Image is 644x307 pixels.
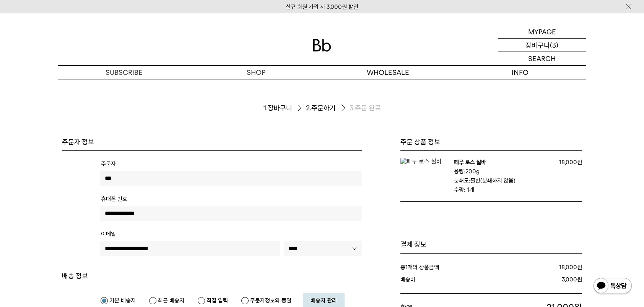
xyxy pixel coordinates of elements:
p: 장바구니 [525,39,550,52]
span: 이메일 [101,231,116,238]
a: MYPAGE [498,25,586,39]
dd: 원 [499,263,582,272]
h1: 결제 정보 [400,240,582,249]
dt: 배송비 [400,275,489,284]
a: 장바구니 (3) [498,39,586,52]
p: 분쇄도: [454,176,548,185]
label: 주문자정보와 동일 [241,297,291,304]
strong: 1 [405,264,408,271]
span: 배송지 관리 [311,297,337,304]
li: 장바구니 [263,102,306,115]
span: 1. [263,103,268,113]
a: 페루 로스 실바 [454,159,486,166]
a: SUBSCRIBE [58,66,190,79]
h3: 주문 상품 정보 [400,137,582,147]
p: WHOLESALE [322,66,454,79]
h4: 주문자 정보 [62,137,362,147]
p: 18,000원 [551,158,582,167]
img: 로고 [313,39,331,52]
label: 기본 배송지 [100,297,136,304]
p: (3) [550,39,558,52]
b: 200g [465,168,480,175]
p: 용량: [454,167,548,176]
p: MYPAGE [528,25,556,38]
p: 수량: 1개 [454,185,551,194]
h4: 배송 정보 [62,271,362,281]
p: INFO [454,66,586,79]
dt: 총 개의 상품금액 [400,263,499,272]
label: 최근 배송지 [149,297,184,304]
a: 신규 회원 가입 시 3,000원 할인 [286,3,358,10]
a: SHOP [190,66,322,79]
strong: 18,000 [559,264,577,271]
li: 주문하기 [306,102,350,115]
span: 휴대폰 번호 [101,196,127,202]
span: 주문자 [101,160,116,167]
b: 홀빈(분쇄하지 않음) [470,177,516,184]
img: 카카오톡 채널 1:1 채팅 버튼 [593,277,633,296]
span: 2. [306,103,311,113]
dd: 원 [489,275,582,284]
label: 직접 입력 [197,297,228,304]
p: SEARCH [528,52,556,65]
span: 3. [350,103,355,113]
li: 주문 완료 [350,103,381,113]
img: 페루 로스 실바 [400,158,442,165]
strong: 3,000 [562,276,577,283]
